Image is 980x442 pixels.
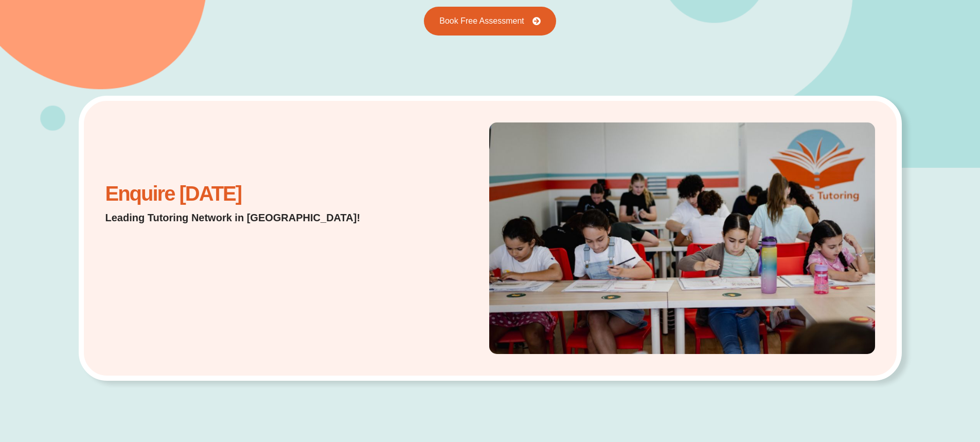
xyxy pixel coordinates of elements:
[424,7,556,36] a: Book Free Assessment
[439,17,524,25] span: Book Free Assessment
[809,326,980,442] iframe: Chat Widget
[105,210,387,225] p: Leading Tutoring Network in [GEOGRAPHIC_DATA]!
[105,235,345,289] iframe: Website Lead Form
[105,187,387,200] h2: Enquire [DATE]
